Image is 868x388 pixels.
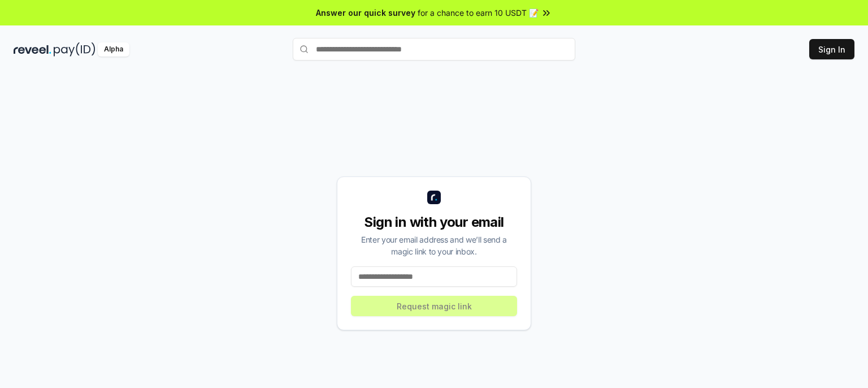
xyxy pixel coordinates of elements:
div: Enter your email address and we’ll send a magic link to your inbox. [351,234,517,257]
img: pay_id [54,42,96,57]
img: reveel_dark [14,42,51,57]
button: Sign In [809,39,854,59]
img: logo_small [427,191,441,204]
div: Alpha [98,42,129,57]
div: Sign in with your email [351,213,517,231]
span: Answer our quick survey [316,7,415,19]
span: for a chance to earn 10 USDT 📝 [418,7,539,19]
